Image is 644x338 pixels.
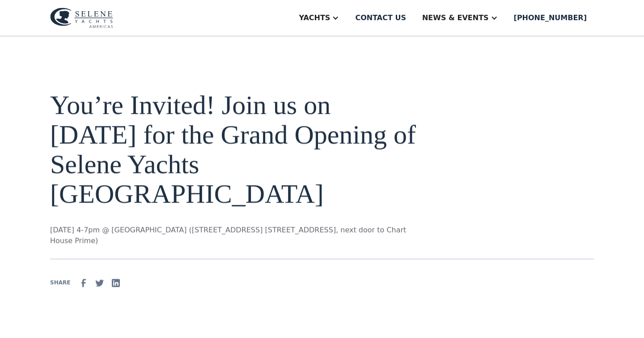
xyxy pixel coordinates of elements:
[94,277,105,288] img: Twitter
[355,13,406,23] div: Contact us
[50,279,70,287] div: SHARE
[514,13,587,23] div: [PHONE_NUMBER]
[50,90,422,208] h1: You’re Invited! Join us on [DATE] for the Grand Opening of Selene Yachts [GEOGRAPHIC_DATA]
[299,13,330,23] div: Yachts
[50,225,422,246] p: [DATE] 4-7pm @ [GEOGRAPHIC_DATA] ([STREET_ADDRESS] [STREET_ADDRESS], next door to Chart House Prime)
[422,13,489,23] div: News & EVENTS
[78,277,89,288] img: facebook
[110,277,121,288] img: Linkedin
[50,8,113,28] img: logo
